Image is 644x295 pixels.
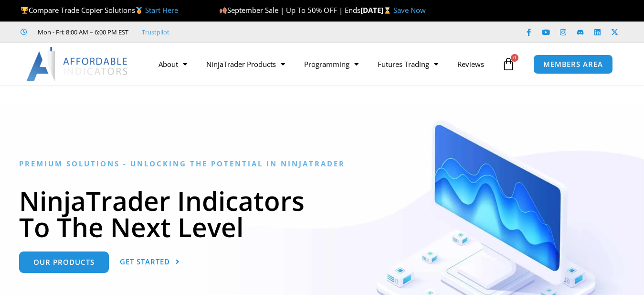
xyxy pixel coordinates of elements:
[19,159,625,168] h6: Premium Solutions - Unlocking the Potential in NinjaTrader
[35,26,128,38] span: Mon - Fri: 8:00 AM – 6:00 PM EST
[543,61,603,68] span: MEMBERS AREA
[21,7,28,14] img: 🏆
[384,7,391,14] img: ⌛
[19,251,109,273] a: Our Products
[220,7,227,14] img: 🍂
[295,53,368,75] a: Programming
[120,258,170,265] span: Get Started
[21,5,178,15] span: Compare Trade Copier Solutions
[19,187,625,240] h1: NinjaTrader Indicators To The Next Level
[360,5,393,15] strong: [DATE]
[33,259,95,266] span: Our Products
[219,5,360,15] span: September Sale | Up To 50% OFF | Ends
[136,7,143,14] img: 🥇
[448,53,494,75] a: Reviews
[368,53,448,75] a: Futures Trading
[197,53,295,75] a: NinjaTrader Products
[142,26,169,38] a: Trustpilot
[487,50,529,78] a: 0
[149,53,197,75] a: About
[533,55,613,74] a: MEMBERS AREA
[511,54,518,62] span: 0
[393,5,426,15] a: Save Now
[120,251,180,273] a: Get Started
[145,5,178,15] a: Start Here
[26,47,129,81] img: LogoAI | Affordable Indicators – NinjaTrader
[149,53,499,75] nav: Menu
